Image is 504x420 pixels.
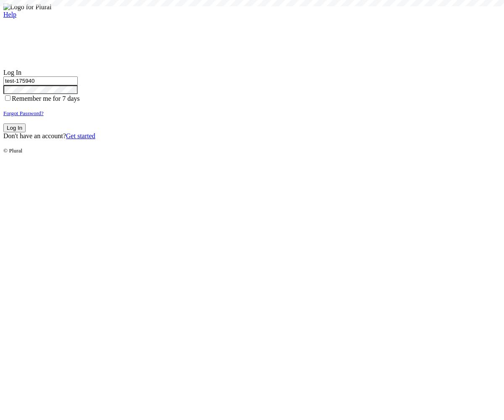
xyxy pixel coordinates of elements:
[3,110,44,116] small: Forgot Password?
[12,95,80,102] span: Remember me for 7 days
[3,69,501,76] div: Log In
[3,3,52,11] img: Logo for Plural
[3,109,44,116] a: Forgot Password?
[3,76,78,85] input: Email address
[5,95,10,101] input: Remember me for 7 days
[66,132,95,139] a: Get started
[3,11,16,18] a: Help
[3,132,501,140] div: Don't have an account?
[3,147,22,154] small: © Plural
[3,123,26,132] button: Log In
